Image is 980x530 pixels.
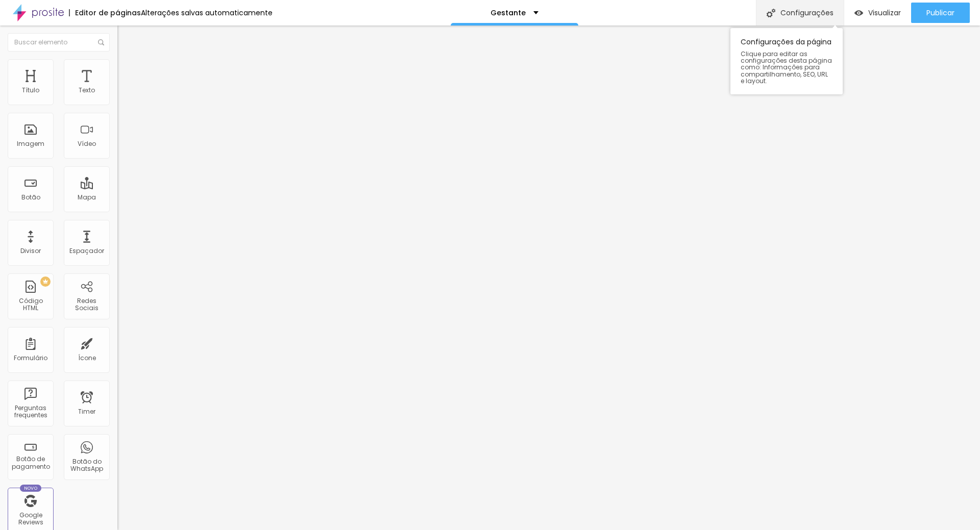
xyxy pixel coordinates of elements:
div: Perguntas frequentes [10,405,51,419]
iframe: Editor [117,26,980,530]
div: Novo [20,485,42,492]
input: Buscar elemento [8,33,110,52]
img: Icone [98,39,104,45]
span: Clique para editar as configurações desta página como: Informações para compartilhamento, SEO, UR... [741,51,832,84]
div: Vídeo [78,140,96,147]
div: Espaçador [69,247,104,255]
div: Texto [79,87,95,94]
div: Imagem [17,140,44,147]
div: Editor de páginas [69,9,141,16]
div: Botão do WhatsApp [66,458,107,473]
img: Icone [767,9,775,17]
div: Timer [78,408,95,415]
div: Alterações salvas automaticamente [141,9,273,16]
div: Código HTML [10,297,51,312]
button: Publicar [911,3,970,23]
div: Mapa [78,194,96,201]
div: Título [22,87,39,94]
p: Gestante [491,9,526,16]
span: Visualizar [868,9,901,17]
div: Botão [21,194,40,201]
button: Visualizar [844,3,911,23]
div: Google Reviews [10,512,51,526]
img: view-1.svg [854,9,863,17]
div: Ícone [78,355,96,362]
div: Formulário [14,355,47,362]
div: Configurações da página [730,28,843,94]
div: Redes Sociais [66,297,107,312]
div: Botão de pagamento [10,456,51,470]
div: Divisor [20,247,41,255]
span: Publicar [926,9,954,17]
